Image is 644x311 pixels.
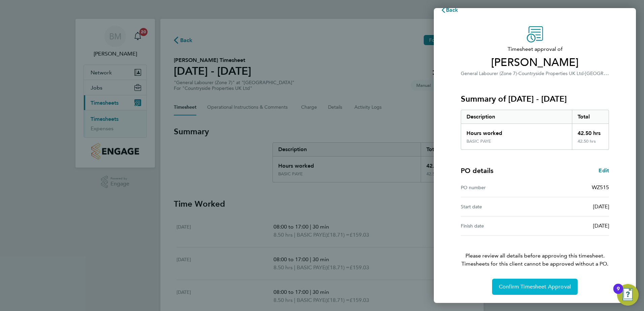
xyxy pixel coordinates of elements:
[461,45,609,53] span: Timesheet approval of
[461,166,493,175] h4: PO details
[617,284,639,306] button: Open Resource Center, 9 new notifications
[599,167,609,174] span: Edit
[592,184,609,191] span: WZ515
[461,110,572,124] div: Description
[453,260,617,268] span: Timesheets for this client cannot be approved without a PO.
[584,71,585,76] span: ·
[461,183,535,192] div: PO number
[535,222,609,230] div: [DATE]
[461,71,517,76] span: General Labourer (Zone 7)
[572,110,609,124] div: Total
[466,139,491,144] div: BASIC PAYE
[518,71,584,76] span: Countryside Properties UK Ltd
[461,222,535,230] div: Finish date
[461,94,609,104] h3: Summary of [DATE] - [DATE]
[461,203,535,211] div: Start date
[492,279,578,295] button: Confirm Timesheet Approval
[461,110,609,150] div: Summary of 18 - 24 Aug 2025
[434,3,465,17] button: Back
[585,70,633,76] span: [GEOGRAPHIC_DATA]
[599,167,609,175] a: Edit
[572,139,609,149] div: 42.50 hrs
[453,236,617,268] p: Please review all details before approving this timesheet.
[461,124,572,139] div: Hours worked
[499,283,571,290] span: Confirm Timesheet Approval
[461,56,609,69] span: [PERSON_NAME]
[535,203,609,211] div: [DATE]
[517,71,518,76] span: ·
[572,124,609,139] div: 42.50 hrs
[617,289,620,298] div: 9
[446,7,458,13] span: Back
